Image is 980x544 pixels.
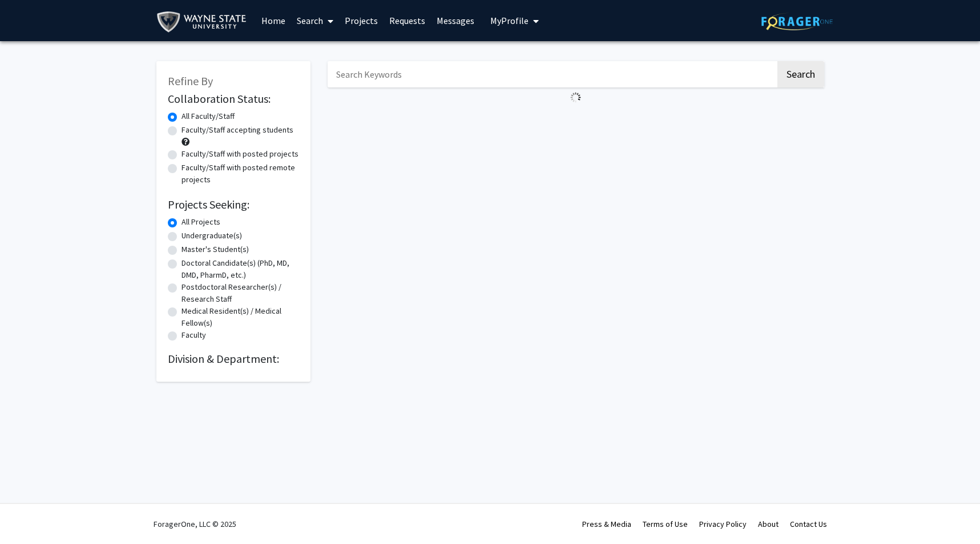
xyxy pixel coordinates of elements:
a: Home [256,1,291,41]
label: Doctoral Candidate(s) (PhD, MD, DMD, PharmD, etc.) [182,257,299,281]
img: ForagerOne Logo [761,13,833,30]
img: Wayne State University Logo [156,9,252,35]
label: Postdoctoral Researcher(s) / Research Staff [182,281,299,305]
label: Faculty [182,329,206,341]
a: Terms of Use [643,519,688,529]
h2: Projects Seeking: [168,198,299,211]
label: Faculty/Staff with posted remote projects [182,162,299,186]
label: All Projects [182,216,220,228]
input: Search Keywords [328,61,776,87]
label: All Faculty/Staff [182,110,235,122]
a: Requests [384,1,431,41]
a: Search [291,1,339,41]
span: My Profile [490,15,529,26]
img: Loading [566,87,586,107]
a: Privacy Policy [699,519,747,529]
div: ForagerOne, LLC © 2025 [154,504,236,544]
a: Contact Us [790,519,827,529]
a: About [758,519,779,529]
span: Refine By [168,74,213,88]
a: Press & Media [582,519,631,529]
label: Medical Resident(s) / Medical Fellow(s) [182,305,299,329]
h2: Collaboration Status: [168,92,299,106]
h2: Division & Department: [168,352,299,366]
label: Master's Student(s) [182,243,249,255]
a: Messages [431,1,480,41]
a: Projects [339,1,384,41]
label: Faculty/Staff accepting students [182,124,293,136]
label: Faculty/Staff with posted projects [182,148,299,160]
nav: Page navigation [328,107,824,134]
button: Search [777,61,824,87]
label: Undergraduate(s) [182,230,242,242]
